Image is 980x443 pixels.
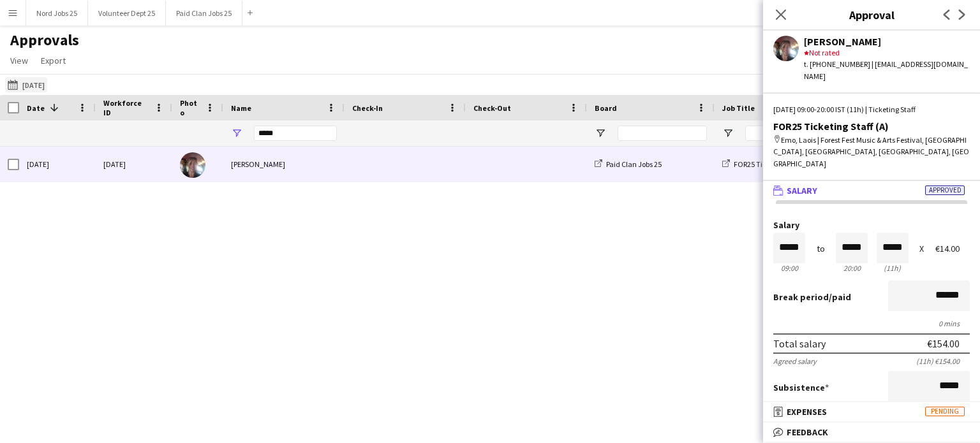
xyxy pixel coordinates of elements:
[180,98,200,117] span: Photo
[722,103,755,113] span: Job Title
[27,103,45,113] span: Date
[26,1,88,25] button: Nord Jobs 25
[773,134,970,170] div: Emo, Laois | Forest Fest Music & Arts Festival, [GEOGRAPHIC_DATA], [GEOGRAPHIC_DATA], [GEOGRAPHIC...
[745,126,835,141] input: Job Title Filter Input
[352,103,383,113] span: Check-In
[36,52,71,69] a: Export
[722,159,814,169] a: FOR25 Ticketing Staff (A)
[773,319,970,328] div: 0 mins
[231,103,251,113] span: Name
[773,291,829,303] span: Break period
[722,127,734,139] button: Open Filter Menu
[773,120,970,132] div: FOR25 Ticketing Staff (A)
[606,159,662,169] span: Paid Clan Jobs 25
[804,59,970,82] div: t. [PHONE_NUMBER] | [EMAIL_ADDRESS][DOMAIN_NAME]
[916,356,970,366] div: (11h) €154.00
[763,181,980,200] mat-expansion-panel-header: SalaryApproved
[595,127,606,139] button: Open Filter Menu
[180,152,205,178] img: Clare MURPHY
[927,337,960,350] div: €154.00
[763,423,980,442] mat-expansion-panel-header: Feedback
[763,402,980,421] mat-expansion-panel-header: ExpensesPending
[19,147,96,182] div: [DATE]
[787,406,827,418] span: Expenses
[804,47,970,59] div: Not rated
[10,55,28,66] span: View
[166,1,242,25] button: Paid Clan Jobs 25
[5,77,47,92] button: [DATE]
[773,337,826,350] div: Total salary
[919,244,924,254] div: X
[595,103,617,113] span: Board
[41,55,66,66] span: Export
[836,263,868,273] div: 20:00
[103,98,149,117] span: Workforce ID
[595,159,662,169] a: Paid Clan Jobs 25
[773,263,805,273] div: 09:00
[877,263,909,273] div: 11h
[804,36,970,47] div: [PERSON_NAME]
[787,426,828,438] span: Feedback
[96,147,172,182] div: [DATE]
[773,291,851,303] label: /paid
[223,147,345,182] div: [PERSON_NAME]
[773,104,970,115] div: [DATE] 09:00-20:00 IST (11h) | Ticketing Staff
[773,356,817,366] div: Agreed salary
[254,126,337,141] input: Name Filter Input
[787,185,817,196] span: Salary
[817,244,825,254] div: to
[231,127,242,139] button: Open Filter Menu
[925,407,965,416] span: Pending
[763,6,980,23] h3: Approval
[88,1,166,25] button: Volunteer Dept 25
[773,221,970,230] label: Salary
[773,382,829,393] label: Subsistence
[5,52,33,69] a: View
[925,185,965,195] span: Approved
[734,159,814,169] span: FOR25 Ticketing Staff (A)
[473,103,511,113] span: Check-Out
[618,126,707,141] input: Board Filter Input
[935,244,970,254] div: €14.00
